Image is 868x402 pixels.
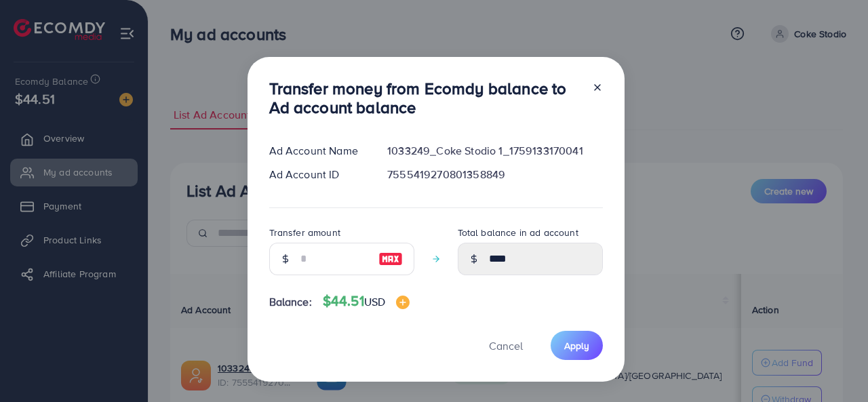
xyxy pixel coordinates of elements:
[458,226,578,239] label: Total balance in ad account
[396,296,410,309] img: image
[376,167,613,182] div: 7555419270801358849
[269,79,581,118] h3: Transfer money from Ecomdy balance to Ad account balance
[376,143,613,159] div: 1033249_Coke Stodio 1_1759133170041
[269,226,340,239] label: Transfer amount
[323,293,410,310] h4: $44.51
[472,331,540,360] button: Cancel
[258,143,377,159] div: Ad Account Name
[364,294,385,309] span: USD
[489,338,523,353] span: Cancel
[564,339,589,353] span: Apply
[269,294,312,310] span: Balance:
[810,341,858,392] iframe: Chat
[378,251,403,267] img: image
[551,331,603,360] button: Apply
[258,167,377,182] div: Ad Account ID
